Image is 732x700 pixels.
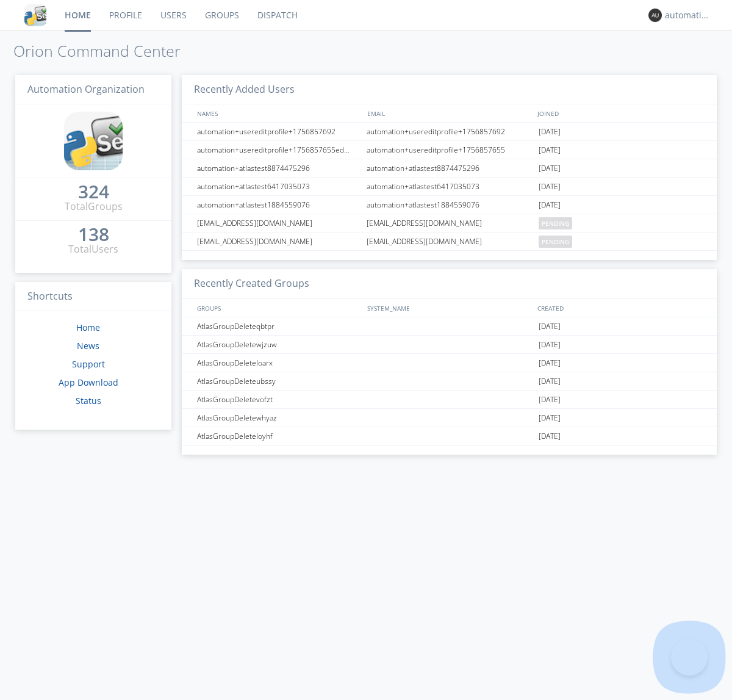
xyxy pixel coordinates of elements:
a: automation+usereditprofile+1756857692automation+usereditprofile+1756857692[DATE] [182,123,717,141]
h3: Shortcuts [15,282,171,312]
a: 324 [78,186,109,200]
div: CREATED [534,299,705,317]
span: pending [539,236,572,248]
a: AtlasGroupDeletewhyaz[DATE] [182,409,717,427]
div: Total Groups [65,200,123,214]
div: 324 [78,186,109,198]
a: Status [76,395,101,406]
a: 138 [78,228,109,242]
a: automation+usereditprofile+1756857655editedautomation+usereditprofile+1756857655automation+usered... [182,141,717,159]
div: [EMAIL_ADDRESS][DOMAIN_NAME] [364,233,536,250]
div: automation+usereditprofile+1756857692 [364,123,536,140]
div: [EMAIL_ADDRESS][DOMAIN_NAME] [194,214,363,232]
a: Home [76,322,100,333]
span: [DATE] [539,178,561,196]
div: automation+atlas0022 [665,9,711,21]
div: NAMES [194,104,361,122]
div: Total Users [68,242,118,256]
a: App Download [59,377,118,388]
div: automation+atlastest1884559076 [364,196,536,214]
div: JOINED [534,104,705,122]
img: cddb5a64eb264b2086981ab96f4c1ba7 [24,4,46,26]
span: [DATE] [539,354,561,372]
div: AtlasGroupDeleteloarx [194,354,363,372]
a: Support [72,358,105,370]
div: SYSTEM_NAME [364,299,534,317]
span: [DATE] [539,336,561,354]
span: [DATE] [539,372,561,391]
span: [DATE] [539,427,561,446]
div: automation+atlastest1884559076 [194,196,363,214]
h3: Recently Added Users [182,75,717,105]
span: [DATE] [539,196,561,214]
div: [EMAIL_ADDRESS][DOMAIN_NAME] [364,214,536,232]
div: GROUPS [194,299,361,317]
h3: Recently Created Groups [182,269,717,299]
a: automation+atlastest6417035073automation+atlastest6417035073[DATE] [182,178,717,196]
img: 373638.png [648,9,662,22]
img: cddb5a64eb264b2086981ab96f4c1ba7 [64,112,123,170]
a: [EMAIL_ADDRESS][DOMAIN_NAME][EMAIL_ADDRESS][DOMAIN_NAME]pending [182,214,717,233]
div: AtlasGroupDeletevofzt [194,391,363,408]
a: AtlasGroupDeletewjzuw[DATE] [182,336,717,354]
div: AtlasGroupDeletewhyaz [194,409,363,427]
span: [DATE] [539,317,561,336]
div: automation+atlastest8874475296 [194,159,363,177]
span: [DATE] [539,391,561,409]
div: EMAIL [364,104,534,122]
a: News [77,340,99,352]
div: automation+usereditprofile+1756857692 [194,123,363,140]
span: Automation Organization [27,82,145,96]
div: AtlasGroupDeleteloyhf [194,427,363,445]
div: automation+atlastest8874475296 [364,159,536,177]
a: [EMAIL_ADDRESS][DOMAIN_NAME][EMAIL_ADDRESS][DOMAIN_NAME]pending [182,233,717,251]
div: automation+atlastest6417035073 [364,178,536,195]
div: AtlasGroupDeleteubssy [194,372,363,390]
span: [DATE] [539,159,561,178]
a: AtlasGroupDeleteubssy[DATE] [182,372,717,391]
a: automation+atlastest8874475296automation+atlastest8874475296[DATE] [182,159,717,178]
span: [DATE] [539,141,561,159]
iframe: Toggle Customer Support [671,639,708,676]
div: [EMAIL_ADDRESS][DOMAIN_NAME] [194,233,363,250]
div: AtlasGroupDeleteqbtpr [194,317,363,335]
div: automation+usereditprofile+1756857655editedautomation+usereditprofile+1756857655 [194,141,363,159]
a: AtlasGroupDeletevofzt[DATE] [182,391,717,409]
div: automation+atlastest6417035073 [194,178,363,195]
a: AtlasGroupDeleteqbtpr[DATE] [182,317,717,336]
span: pending [539,217,572,229]
a: AtlasGroupDeleteloarx[DATE] [182,354,717,372]
a: automation+atlastest1884559076automation+atlastest1884559076[DATE] [182,196,717,214]
div: AtlasGroupDeletewjzuw [194,336,363,353]
span: [DATE] [539,409,561,427]
a: AtlasGroupDeleteloyhf[DATE] [182,427,717,446]
div: 138 [78,228,109,240]
div: automation+usereditprofile+1756857655 [364,141,536,159]
span: [DATE] [539,123,561,141]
